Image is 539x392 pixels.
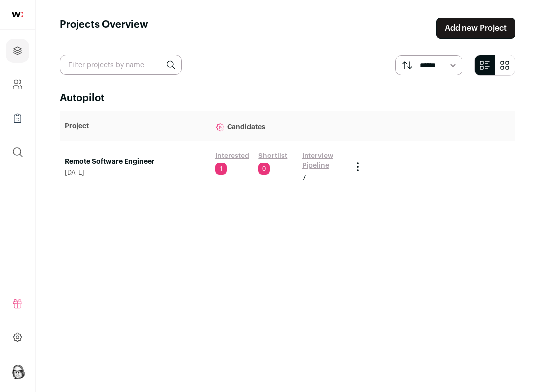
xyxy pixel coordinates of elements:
[60,55,182,75] input: Filter projects by name
[65,169,205,177] span: [DATE]
[65,121,205,131] p: Project
[10,363,26,379] img: 2818868-medium_jpg
[215,163,227,175] span: 1
[215,151,249,161] a: Interested
[6,106,29,130] a: Company Lists
[302,151,342,171] a: Interview Pipeline
[12,12,23,17] img: wellfound-shorthand-0d5821cbd27db2630d0214b213865d53afaa358527fdda9d0ea32b1df1b89c2c.svg
[65,157,205,167] a: Remote Software Engineer
[60,91,515,105] h2: Autopilot
[258,163,270,175] span: 0
[6,73,29,96] a: Company and ATS Settings
[215,116,342,136] p: Candidates
[302,173,306,183] span: 7
[60,18,148,39] h1: Projects Overview
[352,161,364,173] button: Project Actions
[10,363,26,379] button: Open dropdown
[436,18,515,39] a: Add new Project
[6,39,29,63] a: Projects
[258,151,287,161] a: Shortlist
